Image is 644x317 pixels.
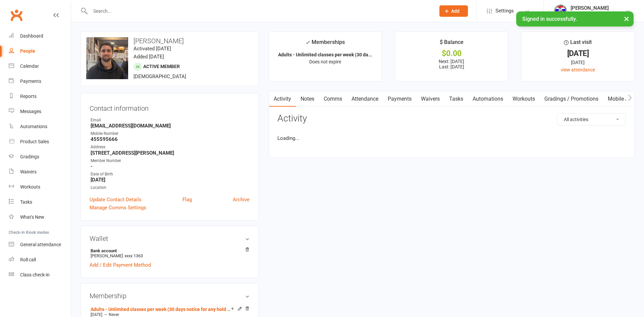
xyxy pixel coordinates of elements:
[401,59,502,69] p: Next: [DATE] Last: [DATE]
[86,37,253,45] h3: [PERSON_NAME]
[91,171,250,177] div: Date of Birth
[269,91,296,107] a: Activity
[90,196,142,204] a: Update Contact Details
[20,48,35,54] div: People
[383,91,416,107] a: Payments
[20,33,43,39] div: Dashboard
[306,39,310,46] i: ✓
[603,91,639,107] a: Mobile App
[9,134,71,149] a: Product Sales
[233,196,250,204] a: Archive
[495,3,514,18] span: Settings
[9,267,71,282] a: Class kiosk mode
[571,5,616,11] div: [PERSON_NAME]
[306,38,345,50] div: Memberships
[90,292,250,300] h3: Membership
[522,16,577,22] span: Signed in successfully.
[468,91,508,107] a: Automations
[20,109,41,114] div: Messages
[20,214,44,220] div: What's New
[91,177,250,183] strong: [DATE]
[20,78,41,84] div: Payments
[347,91,383,107] a: Attendance
[20,124,47,129] div: Automations
[296,91,319,107] a: Notes
[528,59,628,66] div: [DATE]
[90,102,250,112] h3: Contact information
[278,52,372,57] strong: Adults - Unlimited classes per week (30 da...
[133,54,164,60] time: Added [DATE]
[91,123,250,129] strong: [EMAIL_ADDRESS][DOMAIN_NAME]
[20,63,39,69] div: Calendar
[9,164,71,179] a: Waivers
[182,196,192,204] a: Flag
[90,261,151,269] a: Add / Edit Payment Method
[561,67,595,72] a: view attendance
[309,59,341,64] span: Does not expire
[528,50,628,57] div: [DATE]
[91,312,102,317] span: [DATE]
[91,150,250,156] strong: [STREET_ADDRESS][PERSON_NAME]
[91,144,250,150] div: Address
[621,11,633,26] button: ×
[90,235,250,242] h3: Wallet
[20,139,49,144] div: Product Sales
[554,4,567,18] img: thumb_image1718682644.png
[277,134,626,142] li: Loading...
[416,91,444,107] a: Waivers
[20,94,37,99] div: Reports
[91,248,246,253] strong: Bank account
[20,184,40,190] div: Workouts
[133,73,186,80] span: [DEMOGRAPHIC_DATA]
[9,89,71,104] a: Reports
[439,5,468,17] button: Add
[9,195,71,210] a: Tasks
[143,64,180,69] span: Active member
[20,242,61,247] div: General attendance
[9,29,71,44] a: Dashboard
[9,44,71,59] a: People
[9,179,71,195] a: Workouts
[9,104,71,119] a: Messages
[9,252,71,267] a: Roll call
[86,37,128,79] img: image1738131111.png
[91,130,250,137] div: Mobile Number
[9,74,71,89] a: Payments
[109,312,119,317] span: Never
[133,46,171,52] time: Activated [DATE]
[9,237,71,252] a: General attendance kiosk mode
[91,117,250,123] div: Email
[9,149,71,164] a: Gradings
[440,38,464,50] div: $ Balance
[451,8,460,14] span: Add
[319,91,347,107] a: Comms
[91,136,250,142] strong: 455595666
[91,158,250,164] div: Member Number
[9,59,71,74] a: Calendar
[20,257,36,262] div: Roll call
[540,91,603,107] a: Gradings / Promotions
[20,199,32,205] div: Tasks
[91,307,231,312] a: Adults - Unlimited classes per week (30 days notice for any hold or cancellation)
[124,253,143,258] span: xxxx 1363
[88,6,431,16] input: Search...
[9,210,71,225] a: What's New
[91,163,250,169] strong: -
[277,113,626,124] h3: Activity
[9,119,71,134] a: Automations
[20,154,39,159] div: Gradings
[90,247,250,259] li: [PERSON_NAME]
[91,184,250,191] div: Location
[20,169,37,174] div: Waivers
[508,91,540,107] a: Workouts
[444,91,468,107] a: Tasks
[8,7,25,23] a: Clubworx
[90,204,146,212] a: Manage Comms Settings
[571,11,616,17] div: SRG Thai Boxing Gym
[401,50,502,57] div: $0.00
[564,38,592,50] div: Last visit
[20,272,50,277] div: Class check-in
